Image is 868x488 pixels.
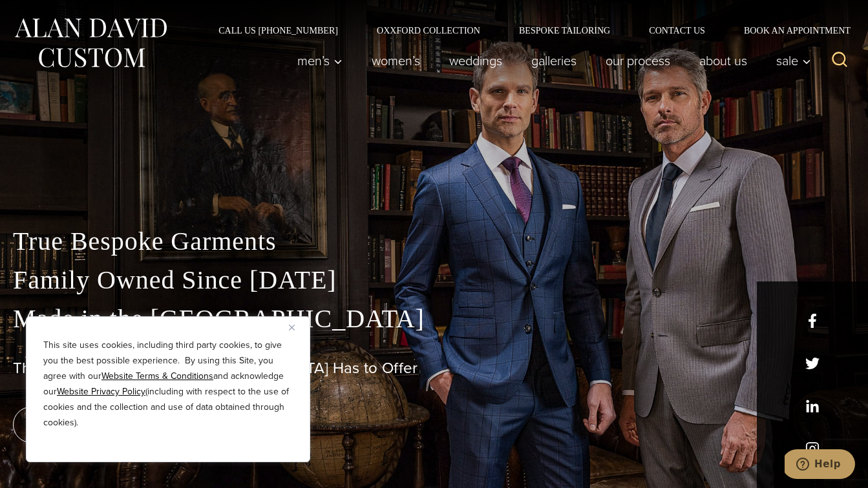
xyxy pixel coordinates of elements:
a: book an appointment [13,407,194,443]
a: Contact Us [630,26,725,35]
button: Sale sub menu toggle [762,48,818,74]
nav: Secondary Navigation [199,26,855,35]
button: View Search Form [824,45,855,76]
a: Galleries [517,48,591,74]
a: About Us [685,48,762,74]
button: Close [289,320,304,335]
a: Website Terms & Conditions [101,369,213,383]
h1: The Best Custom Suits [GEOGRAPHIC_DATA] Has to Offer [13,359,855,378]
button: Men’s sub menu toggle [283,48,357,74]
p: True Bespoke Garments Family Owned Since [DATE] Made in the [GEOGRAPHIC_DATA] [13,222,855,338]
a: Bespoke Tailoring [500,26,630,35]
nav: Primary Navigation [283,48,818,74]
a: Oxxford Collection [357,26,500,35]
a: Book an Appointment [725,26,855,35]
a: weddings [435,48,517,74]
a: Our Process [591,48,685,74]
a: Women’s [357,48,435,74]
img: Alan David Custom [13,14,168,72]
iframe: Opens a widget where you can chat to one of our agents [785,449,855,482]
a: Call Us [PHONE_NUMBER] [199,26,357,35]
img: Close [289,325,295,330]
a: Website Privacy Policy [57,385,145,398]
p: This site uses cookies, including third party cookies, to give you the best possible experience. ... [43,338,293,431]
